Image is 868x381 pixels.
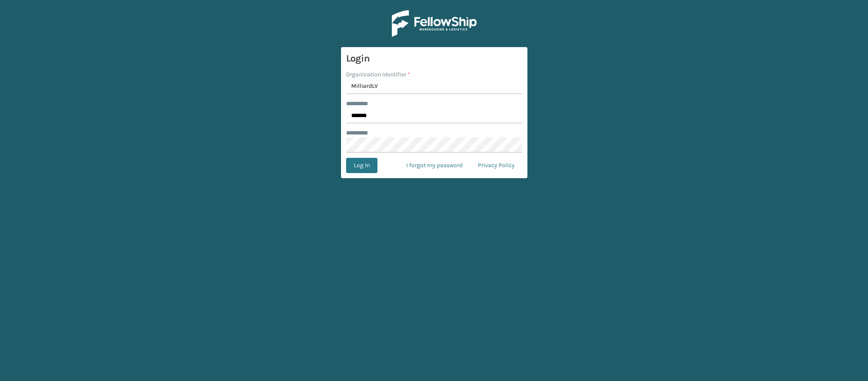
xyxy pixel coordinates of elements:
h3: Login [346,52,522,65]
a: Privacy Policy [470,158,522,173]
button: Log In [346,158,377,173]
img: Logo [392,10,477,37]
a: I forgot my password [399,158,470,173]
label: Organization Identifier [346,70,410,79]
